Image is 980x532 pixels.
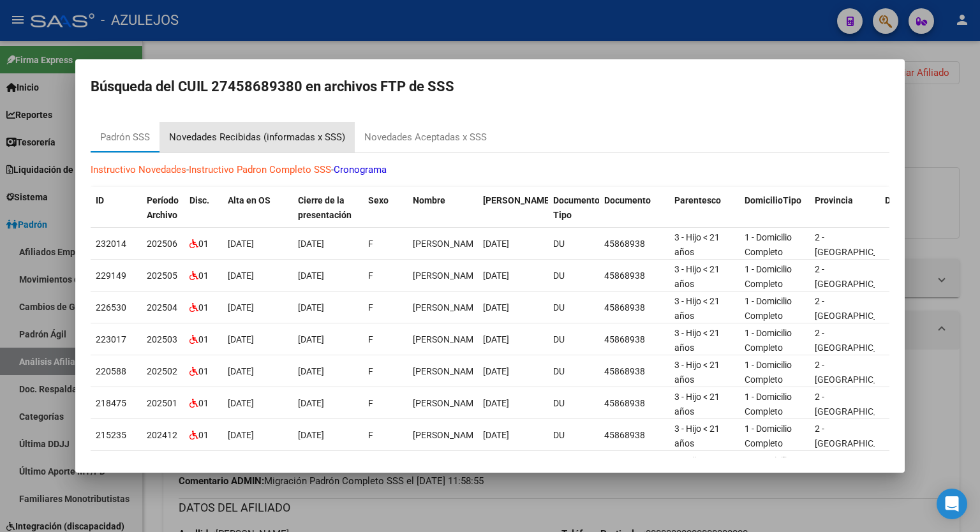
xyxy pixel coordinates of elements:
h2: Búsqueda del CUIL 27458689380 en archivos FTP de SSS [91,75,889,99]
span: 2 - [GEOGRAPHIC_DATA] [815,296,901,321]
span: 215235 [96,430,126,440]
span: Documento [604,195,651,205]
span: [DATE] [298,366,324,376]
span: FLORES KIARA GUADALUPE [413,430,481,440]
datatable-header-cell: Sexo [363,187,408,229]
span: 2 - [GEOGRAPHIC_DATA] [815,392,901,417]
div: DU [553,396,594,411]
span: [DATE] [483,239,509,249]
span: Provincia [815,195,853,205]
datatable-header-cell: Disc. [184,187,223,229]
span: 3 - Hijo < 21 años [674,360,720,385]
span: 3 - Hijo < 21 años [674,328,720,353]
span: 3 - Hijo < 21 años [674,424,720,448]
datatable-header-cell: Provincia [810,187,880,229]
div: 45868938 [604,364,664,379]
span: 1 - Domicilio Completo [745,232,792,257]
span: [DATE] [228,398,254,408]
span: [DATE] [483,366,509,376]
span: 2 - [GEOGRAPHIC_DATA] [815,424,901,448]
span: 202506 [147,239,177,249]
div: 45868938 [604,396,664,411]
span: F [368,239,373,249]
div: 01 [189,364,218,379]
span: 3 - Hijo < 21 años [674,392,720,417]
span: 2 - [GEOGRAPHIC_DATA] [815,455,901,480]
div: 45868938 [604,428,664,443]
span: [DATE] [483,302,509,313]
span: 1 - Domicilio Completo [745,455,792,480]
span: 1 - Domicilio Completo [745,360,792,385]
span: F [368,366,373,376]
span: [DATE] [228,270,254,281]
div: 45868938 [604,269,664,283]
div: DU [553,428,594,443]
div: Open Intercom Messenger [937,489,967,519]
span: 3 - Hijo < 21 años [674,264,720,289]
span: [DATE] [483,398,509,408]
div: 01 [189,332,218,347]
span: [DATE] [298,430,324,440]
div: 01 [189,237,218,251]
div: DU [553,364,594,379]
span: 232014 [96,239,126,249]
span: Departamento [885,195,944,205]
datatable-header-cell: Documento [599,187,669,229]
span: F [368,430,373,440]
span: [DATE] [228,366,254,376]
span: 202412 [147,430,177,440]
span: [DATE] [298,239,324,249]
div: 01 [189,269,218,283]
datatable-header-cell: DomicilioTipo [739,187,810,229]
span: Nombre [413,195,445,205]
span: FLORES KIARA GUADALUPE [413,334,481,344]
datatable-header-cell: Documento Tipo [548,187,599,229]
span: ID [96,195,104,205]
datatable-header-cell: Parentesco [669,187,739,229]
span: FLORES KIARA GUADALUPE [413,270,481,281]
a: Cronograma [334,164,387,175]
p: - - [91,163,889,177]
span: FLORES KIARA GUADALUPE [413,239,481,249]
span: 220588 [96,366,126,376]
span: 223017 [96,334,126,344]
span: Período Archivo [147,195,179,220]
span: Sexo [368,195,389,205]
span: Alta en OS [228,195,271,205]
span: 218475 [96,398,126,408]
span: 2 - [GEOGRAPHIC_DATA] [815,264,901,289]
span: [DATE] [483,430,509,440]
span: 2 - [GEOGRAPHIC_DATA] [815,232,901,257]
span: [DATE] [483,334,509,344]
span: 2 - [GEOGRAPHIC_DATA] [815,360,901,385]
span: [DATE] [228,302,254,313]
span: FLORES KIARA GUADALUPE [413,398,481,408]
a: Instructivo Novedades [91,164,186,175]
span: 226530 [96,302,126,313]
div: DU [553,332,594,347]
span: 3 - Hijo < 21 años [674,232,720,257]
span: 1 - Domicilio Completo [745,392,792,417]
span: [DATE] [228,239,254,249]
span: [DATE] [228,430,254,440]
span: 1 - Domicilio Completo [745,424,792,448]
datatable-header-cell: Departamento [880,187,950,229]
span: 1 - Domicilio Completo [745,296,792,321]
span: 229149 [96,270,126,281]
span: 2 - [GEOGRAPHIC_DATA] [815,328,901,353]
span: F [368,302,373,313]
span: [DATE] [298,302,324,313]
datatable-header-cell: ID [91,187,142,229]
span: FLORES KIARA GUADALUPE [413,302,481,313]
datatable-header-cell: Fecha Nac. [478,187,548,229]
span: F [368,270,373,281]
datatable-header-cell: Cierre de la presentación [293,187,363,229]
span: 202504 [147,302,177,313]
div: 01 [189,300,218,315]
div: DU [553,269,594,283]
div: 45868938 [604,332,664,347]
span: [DATE] [298,334,324,344]
span: 202503 [147,334,177,344]
div: Novedades Recibidas (informadas x SSS) [169,130,345,145]
span: 1 - Domicilio Completo [745,264,792,289]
